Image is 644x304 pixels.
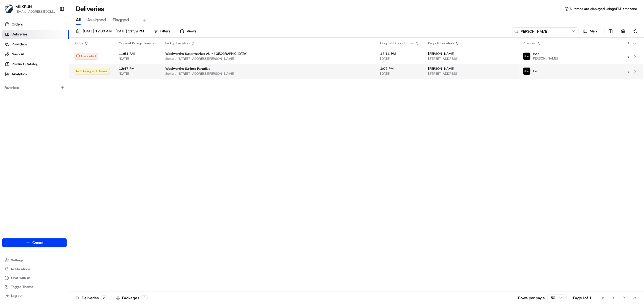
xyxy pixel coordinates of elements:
div: Action [627,41,638,45]
button: [DATE] 12:00 AM - [DATE] 11:59 PM [74,27,146,35]
span: [PERSON_NAME] [428,51,455,56]
a: Providers [2,40,69,49]
span: Surfers [STREET_ADDRESS][PERSON_NAME] [165,71,372,76]
img: uber-new-logo.jpeg [523,53,530,60]
button: [EMAIL_ADDRESS][DOMAIN_NAME] [16,9,55,14]
a: Nash AI [2,50,69,59]
button: Refresh [632,27,640,35]
img: uber-new-logo.jpeg [523,68,530,75]
span: Uber [532,52,539,56]
span: Settings [11,258,24,262]
span: Deliveries [12,32,27,37]
button: Chat with us! [2,274,67,282]
span: Analytics [12,72,27,77]
img: MILKRUN [4,4,13,13]
span: [STREET_ADDRESS] [428,56,514,61]
div: 2 [141,295,148,300]
span: Product Catalog [12,62,38,67]
a: Deliveries [2,30,69,39]
button: Toggle Theme [2,283,67,291]
span: Orders [12,22,23,27]
div: 2 [101,295,107,300]
a: Analytics [2,70,69,79]
span: Flagged [113,17,129,23]
button: Canceled [74,53,98,60]
span: Toggle Theme [11,285,33,289]
span: [PERSON_NAME] [532,56,558,61]
input: Type to search [512,27,579,35]
a: Orders [2,20,69,29]
span: Original Dropoff Time [380,41,414,45]
span: [DATE] 12:00 AM - [DATE] 11:59 PM [83,29,144,34]
span: Provider [523,41,536,45]
span: Notifications [11,267,30,271]
span: Filters [160,29,170,34]
span: 1:07 PM [380,66,419,71]
button: Create [2,238,67,247]
span: 12:47 PM [119,66,156,71]
button: MILKRUNMILKRUN[EMAIL_ADDRESS][DOMAIN_NAME] [2,2,57,16]
span: [DATE] [119,56,156,61]
span: Map [590,29,597,34]
span: Pickup Location [165,41,190,45]
span: Woolworths Supermarket AU - [GEOGRAPHIC_DATA] [165,51,248,56]
span: Surfers [STREET_ADDRESS][PERSON_NAME] [165,56,372,61]
span: Log out [11,293,22,298]
span: Original Pickup Time [119,41,151,45]
span: [PERSON_NAME] [428,66,455,71]
span: All [76,17,81,23]
div: Packages [116,295,148,301]
span: [DATE] [380,71,419,76]
span: Views [187,29,196,34]
a: Product Catalog [2,60,69,69]
span: Create [32,240,43,245]
span: Woolworths Surfers Paradise [165,66,210,71]
div: Page 1 of 1 [573,295,592,301]
span: [DATE] [119,71,156,76]
p: Rows per page [518,295,545,301]
span: 11:51 AM [119,51,156,56]
span: Nash AI [12,52,24,57]
span: Assigned [87,17,106,23]
span: 12:11 PM [380,51,419,56]
span: Chat with us! [11,276,31,280]
h1: Deliveries [76,4,104,13]
button: Log out [2,292,67,300]
span: Status [74,41,83,45]
button: Map [581,27,600,35]
span: Uber [532,69,539,73]
span: [DATE] [380,56,419,61]
div: Deliveries [76,295,107,301]
span: Dropoff Location [428,41,454,45]
button: Notifications [2,265,67,273]
button: MILKRUN [16,4,32,9]
div: Favorites [2,83,67,92]
span: All times are displayed using AEST timezone [570,7,637,11]
button: Views [177,27,199,35]
button: Settings [2,256,67,264]
button: Filters [151,27,173,35]
span: [STREET_ADDRESS] [428,71,514,76]
span: Providers [12,42,27,47]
